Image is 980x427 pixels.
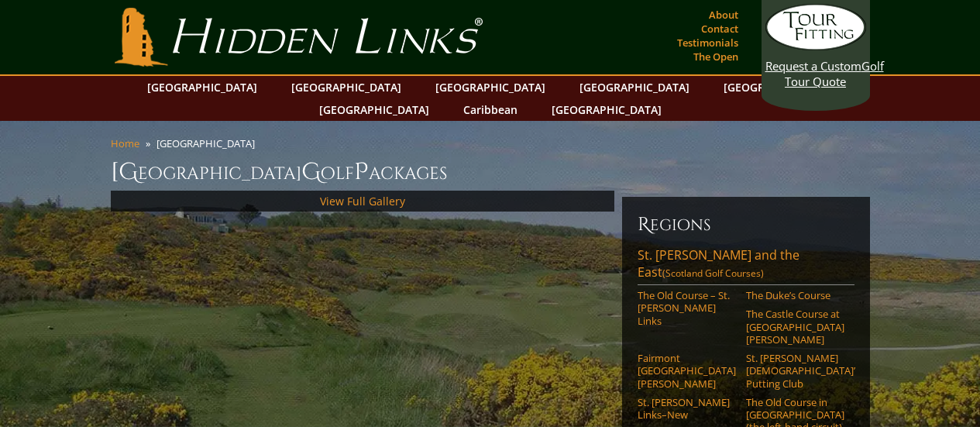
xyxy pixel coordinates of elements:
a: Testimonials [673,32,742,53]
a: The Duke’s Course [746,289,844,301]
a: [GEOGRAPHIC_DATA] [428,76,553,98]
a: Home [111,136,139,150]
a: The Castle Course at [GEOGRAPHIC_DATA][PERSON_NAME] [746,308,844,346]
a: The Old Course – St. [PERSON_NAME] Links [638,289,736,327]
a: [GEOGRAPHIC_DATA] [284,76,409,98]
span: Request a Custom [765,58,861,74]
a: The Open [689,46,742,67]
a: [GEOGRAPHIC_DATA] [572,76,697,98]
a: [GEOGRAPHIC_DATA] [139,76,265,98]
span: G [301,157,321,188]
h1: [GEOGRAPHIC_DATA] olf ackages [111,157,870,188]
span: P [354,157,369,188]
a: Request a CustomGolf Tour Quote [765,4,866,89]
a: Fairmont [GEOGRAPHIC_DATA][PERSON_NAME] [638,352,736,390]
li: [GEOGRAPHIC_DATA] [156,136,261,150]
a: [GEOGRAPHIC_DATA] [716,76,841,98]
a: [GEOGRAPHIC_DATA] [311,98,437,121]
span: (Scotland Golf Courses) [662,267,764,280]
a: About [705,4,742,26]
a: St. [PERSON_NAME] [DEMOGRAPHIC_DATA]’ Putting Club [746,352,844,390]
a: St. [PERSON_NAME] and the East(Scotland Golf Courses) [638,246,854,285]
h6: Regions [638,212,854,237]
a: Contact [697,18,742,40]
a: Caribbean [456,98,525,121]
a: St. [PERSON_NAME] Links–New [638,396,736,422]
a: [GEOGRAPHIC_DATA] [544,98,669,121]
a: View Full Gallery [320,194,405,208]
